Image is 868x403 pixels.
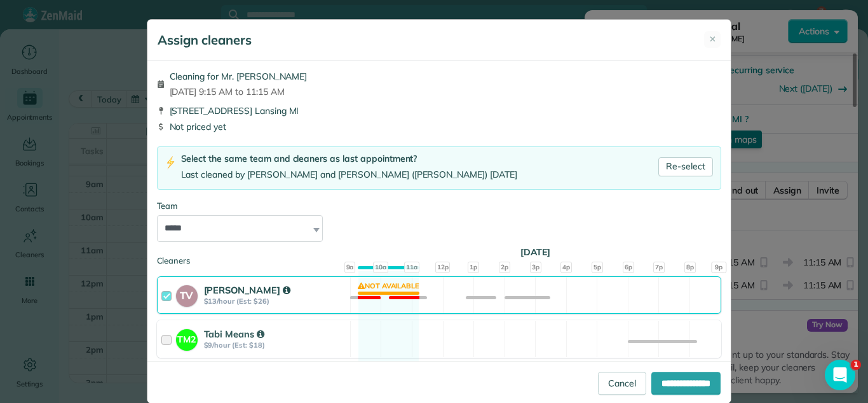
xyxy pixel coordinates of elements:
span: Cleaning for Mr. [PERSON_NAME] [170,70,308,83]
strong: $13/hour (Est: $26) [204,297,346,306]
div: Team [157,200,721,213]
strong: [PERSON_NAME] [204,284,290,296]
div: Last cleaned by [PERSON_NAME] and [PERSON_NAME] ([PERSON_NAME]) [DATE] [181,168,517,181]
span: [DATE] 9:15 AM to 11:15 AM [170,85,308,98]
img: lightning-bolt-icon-94e5364df696ac2de96d3a42b8a9ff6ba979493684c50e6bbbcda72601fa0d29.png [165,156,176,169]
span: ✕ [709,33,716,46]
div: [STREET_ADDRESS] Lansing MI [157,104,721,117]
a: Re-select [658,157,713,176]
span: 1 [851,360,861,370]
strong: $9/hour (Est: $18) [204,341,346,350]
div: Cleaners [157,255,721,258]
iframe: Intercom live chat [825,360,855,390]
div: Not priced yet [157,120,721,133]
a: Cancel [598,372,646,395]
strong: TM2 [176,329,198,346]
strong: Tabi Means [204,328,265,340]
div: Select the same team and cleaners as last appointment? [181,152,517,166]
h5: Assign cleaners [158,31,252,49]
strong: TV [176,285,198,304]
